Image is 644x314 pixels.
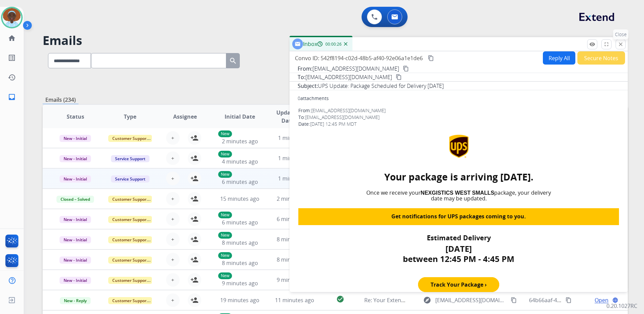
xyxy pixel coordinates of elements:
span: [DATE] between 12:45 PM - 4:45 PM [403,243,514,264]
span: Inbox [303,40,317,48]
p: 0.20.1027RC [606,302,637,310]
span: New - Initial [60,257,91,264]
span: Customer Support [108,236,152,243]
span: + [171,195,174,203]
span: Type [124,113,136,121]
span: Updated Date [273,108,303,125]
span: + [171,174,174,183]
span: 9 minutes ago [222,280,258,287]
strong: NEXGISTICS WEST SMALLS [421,190,495,196]
mat-icon: remove_red_eye [589,41,595,47]
button: + [166,172,180,185]
mat-icon: content_copy [403,66,409,72]
span: 00:00:26 [325,42,342,47]
span: Customer Support [108,297,152,304]
button: Reply All [543,51,575,65]
span: Customer Support [108,135,152,142]
span: Customer Support [108,216,152,223]
span: 6 minutes ago [222,219,258,226]
button: + [166,131,180,145]
span: 8 minutes ago [222,259,258,267]
button: + [166,273,180,287]
span: 1 minute ago [278,134,312,142]
span: Get notifications for UPS packages coming to you. [391,213,526,220]
button: + [166,253,180,266]
mat-icon: content_copy [396,74,402,80]
p: New [218,252,232,259]
span: 15 minutes ago [220,195,259,202]
tr: UPS.com [298,127,619,165]
span: New - Initial [60,175,91,183]
span: New - Initial [60,236,91,243]
mat-icon: person_add [190,296,199,304]
span: Status [67,113,84,121]
span: New - Initial [60,155,91,162]
span: + [171,134,174,142]
mat-icon: home [8,34,16,42]
mat-icon: person_add [190,235,199,243]
p: From: [298,65,313,73]
span: New - Reply [60,297,91,304]
span: Assignee [173,113,197,121]
mat-icon: search [229,57,237,65]
p: Subject: [298,82,318,90]
mat-icon: list_alt [8,54,16,62]
span: + [171,296,174,304]
button: + [166,151,180,165]
span: New - Initial [60,135,91,142]
span: [EMAIL_ADDRESS][DOMAIN_NAME] [305,114,379,120]
span: + [171,256,174,264]
mat-icon: content_copy [511,297,517,303]
span: Service Support [111,155,149,162]
button: Close [616,39,626,49]
p: New [218,171,232,178]
span: 542f8194-c02d-48b5-af40-92e06a1e1de6 [321,54,423,62]
button: Secure Notes [577,51,625,65]
span: Open [595,296,608,304]
span: 6 minutes ago [222,178,258,186]
mat-icon: fullscreen [603,41,609,47]
button: + [166,233,180,246]
span: [EMAIL_ADDRESS][DOMAIN_NAME] [311,107,386,114]
button: + [166,293,180,307]
span: Customer Support [108,196,152,203]
span: 2 minutes ago [277,195,313,202]
span: Initial Date [225,113,255,121]
span: New - Initial [60,216,91,223]
span: 4 minutes ago [222,158,258,165]
span: New - Initial [60,277,91,284]
mat-icon: person_add [190,276,199,284]
span: 6 minutes ago [277,215,313,223]
span: 1 minute ago [278,175,312,182]
span: Estimated Delivery [427,233,491,242]
p: UPS Update: Package Scheduled for Delivery [DATE] [318,82,444,90]
mat-icon: history [8,73,16,81]
span: 8 minutes ago [277,256,313,263]
span: + [171,276,174,284]
a: Track Your Package › [418,279,499,290]
span: Your package is arriving [DATE]. [384,170,533,183]
div: From: [298,107,619,114]
span: Customer Support [108,257,152,264]
span: [EMAIL_ADDRESS][DOMAIN_NAME] [305,73,392,81]
mat-icon: person_add [190,134,199,142]
h2: Emails [43,34,628,47]
span: [EMAIL_ADDRESS][DOMAIN_NAME] [435,296,507,304]
mat-icon: explore [423,296,431,304]
span: 9 minutes ago [277,276,313,284]
div: To: [298,114,619,121]
span: Closed – Solved [56,196,94,203]
button: + [166,212,180,226]
span: Re: Your Extend claim is being reviewed [364,296,465,304]
mat-icon: content_copy [566,297,572,303]
span: + [171,235,174,243]
p: To: [298,73,305,81]
span: 19 minutes ago [220,296,259,304]
mat-icon: inbox [8,93,16,101]
span: 11 minutes ago [275,296,314,304]
span: + [171,215,174,223]
p: New [218,151,232,158]
mat-icon: person_add [190,195,199,203]
span: [DATE] 12:45 PM MDT [310,121,356,127]
p: New [218,272,232,279]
